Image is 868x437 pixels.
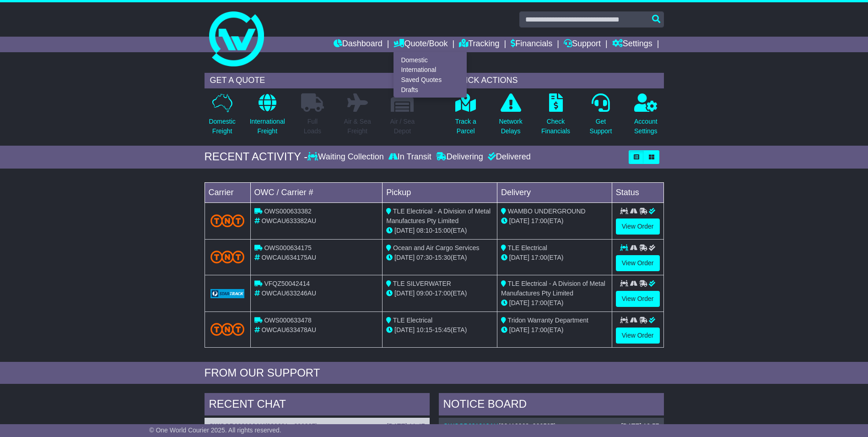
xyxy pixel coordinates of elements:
[210,251,245,263] img: TNT_Domestic.png
[616,291,660,307] a: View Order
[383,182,497,202] td: Pickup
[210,323,245,335] img: TNT_Domestic.png
[394,326,415,333] span: [DATE]
[634,93,658,141] a: AccountSettings
[261,254,316,261] span: OWCAU634175AU
[394,65,466,75] a: International
[455,117,476,136] p: Track a Parcel
[589,93,612,141] a: GetSupport
[498,93,523,141] a: NetworkDelays
[209,117,235,136] p: Domestic Freight
[435,326,451,333] span: 15:45
[334,37,383,52] a: Dashboard
[264,244,312,251] span: OWS000634175
[386,289,493,298] div: - (ETA)
[509,299,529,306] span: [DATE]
[509,217,529,224] span: [DATE]
[394,52,467,98] div: Quote/Book
[301,117,324,136] p: Full Loads
[416,227,432,234] span: 08:10
[394,55,466,65] a: Domestic
[531,217,547,224] span: 17:00
[435,290,451,297] span: 17:00
[394,75,466,85] a: Saved Quotes
[501,298,608,308] div: (ETA)
[508,208,586,215] span: WAMBO UNDERGROUND
[261,326,316,333] span: OWCAU633478AU
[205,182,250,202] td: Carrier
[209,422,425,430] div: ( )
[210,289,245,298] img: GetCarrierServiceLogo
[261,290,316,297] span: OWCAU633246AU
[434,152,485,162] div: Delivering
[435,254,451,261] span: 15:30
[621,422,659,430] div: [DATE] 12:57
[439,393,664,418] div: NOTICE BOARD
[612,182,663,202] td: Status
[616,255,660,271] a: View Order
[501,325,608,335] div: (ETA)
[508,244,547,251] span: TLE Electrical
[205,366,664,380] div: FROM OUR SUPPORT
[261,217,316,224] span: OWCAU633382AU
[616,218,660,235] a: View Order
[564,37,601,52] a: Support
[264,317,312,324] span: OWS000633478
[541,117,570,136] p: Check Financials
[509,326,529,333] span: [DATE]
[541,93,571,141] a: CheckFinancials
[531,299,547,306] span: 17:00
[386,253,493,262] div: - (ETA)
[616,328,660,344] a: View Order
[209,422,265,430] a: OWCGB628906AU
[443,422,659,430] div: ( )
[393,244,479,251] span: Ocean and Air Cargo Services
[589,117,612,136] p: Get Support
[149,426,281,434] span: © One World Courier 2025. All rights reserved.
[459,37,499,52] a: Tracking
[210,214,245,227] img: TNT_Domestic.png
[501,216,608,226] div: (ETA)
[387,422,425,430] div: [DATE] 11:47
[416,326,432,333] span: 10:15
[307,152,386,162] div: Waiting Collection
[531,326,547,333] span: 17:00
[208,93,236,141] a: DomesticFreight
[386,208,491,224] span: TLE Electrical - A Division of Metal Manufactures Pty Limited
[394,227,415,234] span: [DATE]
[386,325,493,335] div: - (ETA)
[394,37,447,52] a: Quote/Book
[393,280,451,287] span: TLE SILVERWATER
[264,280,310,287] span: VFQZ50042414
[499,117,522,136] p: Network Delays
[508,317,588,324] span: Tridon Warranty Department
[501,280,605,297] span: TLE Electrical - A Division of Metal Manufactures Pty Limited
[394,290,415,297] span: [DATE]
[386,152,434,162] div: In Transit
[205,73,421,88] div: GET A QUOTE
[455,93,477,141] a: Track aParcel
[390,117,415,136] p: Air / Sea Depot
[249,93,286,141] a: InternationalFreight
[531,254,547,261] span: 17:00
[509,254,529,261] span: [DATE]
[497,182,612,202] td: Delivery
[416,290,432,297] span: 09:00
[205,150,308,164] div: RECENT ACTIVITY -
[443,422,499,430] a: OWCGB631213AU
[511,37,552,52] a: Financials
[344,117,371,136] p: Air & Sea Freight
[394,254,415,261] span: [DATE]
[250,117,285,136] p: International Freight
[205,393,430,418] div: RECENT CHAT
[485,152,531,162] div: Delivered
[448,73,664,88] div: QUICK ACTIONS
[264,208,312,215] span: OWS000633382
[393,317,432,324] span: TLE Electrical
[501,422,554,430] span: 83413368, 390527
[435,227,451,234] span: 15:00
[394,85,466,95] a: Drafts
[612,37,652,52] a: Settings
[267,422,315,430] span: 389691 - 390887
[250,182,383,202] td: OWC / Carrier #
